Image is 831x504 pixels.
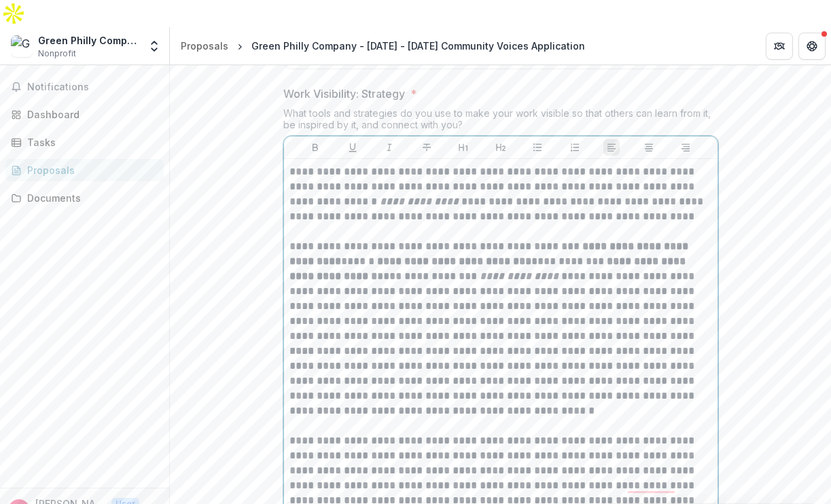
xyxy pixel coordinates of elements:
[145,33,164,60] button: Open entity switcher
[493,139,509,156] button: Heading 2
[38,33,139,48] div: Green Philly Company
[175,36,590,56] nav: breadcrumb
[27,107,153,122] div: Dashboard
[11,35,33,57] img: Green Philly Company
[5,131,164,154] a: Tasks
[455,139,472,156] button: Heading 1
[529,139,546,156] button: Bullet List
[641,139,657,156] button: Align Center
[5,76,164,98] button: Notifications
[567,139,583,156] button: Ordered List
[38,48,76,60] span: Nonprofit
[344,139,361,156] button: Underline
[766,33,793,60] button: Partners
[27,163,153,177] div: Proposals
[677,139,694,156] button: Align Right
[5,187,164,209] a: Documents
[603,139,620,156] button: Align Left
[251,39,585,53] div: Green Philly Company - [DATE] - [DATE] Community Voices Application
[283,86,405,102] p: Work Visibility: Strategy
[175,36,234,56] a: Proposals
[5,159,164,181] a: Proposals
[798,33,826,60] button: Get Help
[27,191,153,205] div: Documents
[5,103,164,126] a: Dashboard
[381,139,397,156] button: Italicize
[27,82,158,93] span: Notifications
[181,39,228,53] div: Proposals
[283,107,718,136] div: What tools and strategies do you use to make your work visible so that others can learn from it, ...
[419,139,435,156] button: Strike
[27,135,153,149] div: Tasks
[307,139,323,156] button: Bold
